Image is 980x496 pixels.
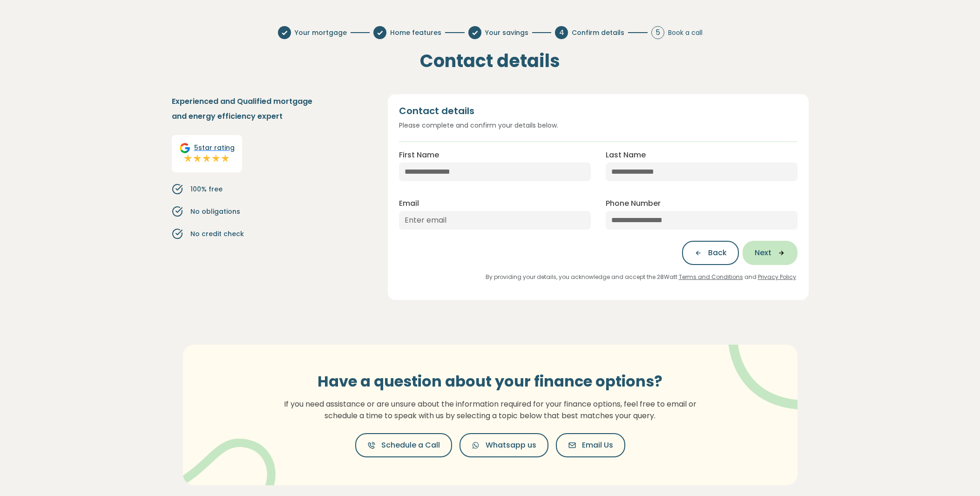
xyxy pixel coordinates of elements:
h4: Experienced and Qualified mortgage and energy efficiency expert [172,94,312,124]
label: Phone Number [606,198,661,209]
button: Back [682,241,739,265]
span: Book a call [668,28,703,38]
h3: Have a question about your finance options? [278,373,702,390]
span: Home features [390,28,441,38]
h2: Contact details [172,50,809,72]
a: Terms and Conditions [679,273,743,281]
img: Google [179,143,190,154]
span: Next [755,247,771,258]
a: Privacy Policy [758,273,796,281]
span: Whatsapp us [486,440,536,451]
h2: Contact details [399,105,474,116]
input: Enter email [399,211,591,230]
img: Full star [183,154,193,163]
label: Last Name [606,149,646,161]
p: 100% free [190,184,223,194]
span: Schedule a Call [381,440,440,451]
p: No credit check [190,229,244,239]
span: Your savings [485,28,528,38]
span: Email Us [582,440,613,451]
span: 5 star rating [194,143,235,153]
div: 4 [555,26,568,39]
span: Confirm details [572,28,624,38]
label: First Name [399,149,439,161]
label: Email [399,198,419,209]
img: Full star [211,154,221,163]
div: 5 [651,26,664,39]
img: vector [704,319,825,410]
span: Your mortgage [295,28,347,38]
img: Full star [193,154,202,163]
button: Email Us [556,433,625,457]
img: Full star [202,154,211,163]
button: Whatsapp us [460,433,548,457]
a: Google5star ratingFull starFull starFull starFull starFull star [179,143,235,165]
button: Next [743,241,798,265]
span: Back [708,247,727,258]
p: By providing your details, you acknowledge and accept the 28Watt and . [399,265,798,281]
img: Full star [221,154,230,163]
button: Schedule a Call [355,433,452,457]
p: Please complete and confirm your details below. [399,120,558,130]
p: If you need assistance or are unsure about the information required for your finance options, fee... [278,398,702,422]
p: No obligations [190,206,240,217]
